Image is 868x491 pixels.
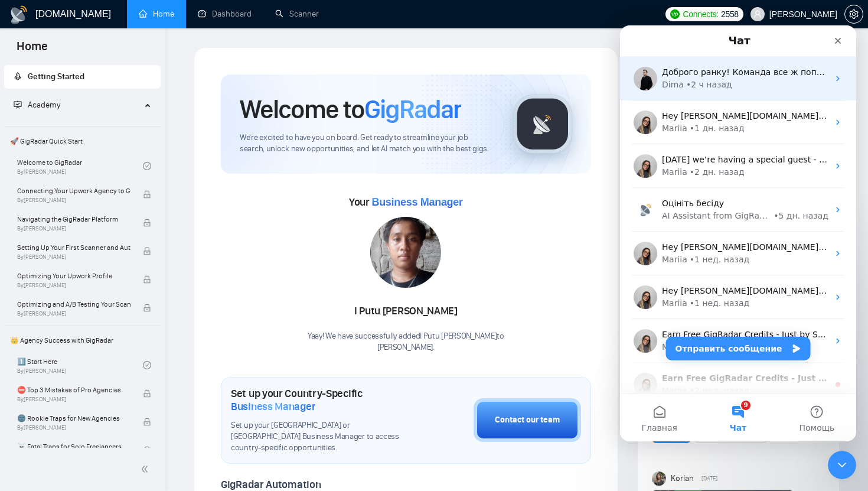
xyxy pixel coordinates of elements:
span: lock [143,247,151,255]
span: GigRadar [364,93,461,125]
span: By [PERSON_NAME] [17,225,130,232]
span: fund-projection-screen [14,100,22,109]
img: gigradar-logo.png [513,95,572,154]
span: double-left [141,463,152,475]
li: Getting Started [4,65,161,89]
img: 1708932541432-WhatsApp%20Image%202024-02-26%20at%2015.20.52-2.jpeg [370,217,441,288]
span: Academy [14,100,60,110]
span: Optimizing Your Upwork Profile [17,270,130,282]
span: ⛔ Top 3 Mistakes of Pro Agencies [17,384,130,396]
span: check-circle [143,162,151,170]
span: Getting Started [28,71,84,82]
span: 2558 [721,8,739,21]
span: Business Manager [371,196,462,208]
span: lock [143,389,151,398]
span: lock [143,446,151,454]
img: Korlan [652,472,666,486]
p: [PERSON_NAME] . [308,342,504,353]
span: lock [143,418,151,426]
span: 👑 Agency Success with GigRadar [5,329,159,352]
span: rocket [14,72,22,80]
div: Contact our team [495,414,560,427]
a: searchScanner [275,9,319,19]
img: logo [9,5,28,24]
span: Home [7,38,57,63]
span: lock [143,190,151,199]
span: ☠️ Fatal Traps for Solo Freelancers [17,441,130,453]
img: upwork-logo.png [670,9,680,19]
span: user [753,10,762,18]
span: By [PERSON_NAME] [17,253,130,261]
span: check-circle [143,361,151,369]
div: I Putu [PERSON_NAME] [308,301,504,321]
a: 1️⃣ Start HereBy[PERSON_NAME] [17,352,143,378]
span: Optimizing and A/B Testing Your Scanner for Better Results [17,298,130,310]
a: homeHome [139,9,174,19]
span: Korlan [671,472,694,485]
span: By [PERSON_NAME] [17,197,130,204]
span: By [PERSON_NAME] [17,396,130,403]
span: lock [143,275,151,284]
span: Your [349,196,463,209]
span: Academy [28,100,60,110]
iframe: To enrich screen reader interactions, please activate Accessibility in Grammarly extension settings [620,25,856,441]
span: Navigating the GigRadar Platform [17,213,130,225]
span: GigRadar Automation [221,478,321,491]
span: lock [143,219,151,227]
span: Connecting Your Upwork Agency to GigRadar [17,185,130,197]
span: By [PERSON_NAME] [17,424,130,431]
span: By [PERSON_NAME] [17,282,130,289]
button: setting [844,5,863,24]
span: By [PERSON_NAME] [17,310,130,317]
h1: Set up your Country-Specific [231,387,415,413]
span: Business Manager [231,400,315,413]
span: lock [143,304,151,312]
span: Set up your [GEOGRAPHIC_DATA] or [GEOGRAPHIC_DATA] Business Manager to access country-specific op... [231,420,415,454]
h1: Welcome to [240,93,461,125]
span: 🌚 Rookie Traps for New Agencies [17,412,130,424]
button: Contact our team [474,398,581,442]
span: [DATE] [701,473,717,484]
span: 🚀 GigRadar Quick Start [5,129,159,153]
iframe: To enrich screen reader interactions, please activate Accessibility in Grammarly extension settings [828,451,856,479]
a: Welcome to GigRadarBy[PERSON_NAME] [17,153,143,179]
span: Setting Up Your First Scanner and Auto-Bidder [17,242,130,253]
span: We're excited to have you on board. Get ready to streamline your job search, unlock new opportuni... [240,132,494,155]
div: Yaay! We have successfully added I Putu [PERSON_NAME] to [308,331,504,353]
a: setting [844,9,863,19]
a: dashboardDashboard [198,9,252,19]
span: Connects: [683,8,719,21]
span: setting [845,9,863,19]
